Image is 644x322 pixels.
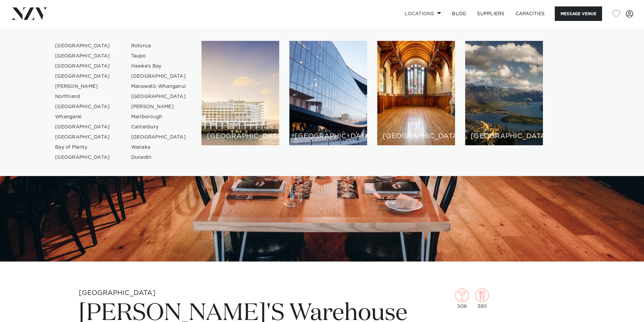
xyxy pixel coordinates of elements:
a: Capacities [510,6,550,21]
a: [GEOGRAPHIC_DATA] [126,92,192,102]
h6: [GEOGRAPHIC_DATA] [207,133,274,140]
a: [GEOGRAPHIC_DATA] [50,71,116,81]
a: [GEOGRAPHIC_DATA] [50,41,116,51]
a: [GEOGRAPHIC_DATA] [50,152,116,163]
a: Northland [50,92,116,102]
a: [GEOGRAPHIC_DATA] [50,102,116,112]
a: Dunedin [126,152,192,163]
a: Whangarei [50,112,116,122]
a: BLOG [447,6,472,21]
a: SUPPLIERS [472,6,510,21]
a: Rotorua [126,41,192,51]
a: [GEOGRAPHIC_DATA] [126,132,192,142]
a: Bay of Plenty [50,142,116,152]
h6: [GEOGRAPHIC_DATA] [471,133,538,140]
div: 506 [455,289,469,309]
a: [GEOGRAPHIC_DATA] [50,132,116,142]
a: Canterbury [126,122,192,132]
a: [GEOGRAPHIC_DATA] [126,71,192,81]
h6: [GEOGRAPHIC_DATA] [383,133,450,140]
a: Marlborough [126,112,192,122]
h6: [GEOGRAPHIC_DATA] [295,133,362,140]
a: [GEOGRAPHIC_DATA] [50,61,116,71]
a: Taupo [126,51,192,61]
img: dining.png [475,289,489,302]
a: Manawatū-Whanganui [126,81,192,92]
img: cocktail.png [455,289,469,302]
a: Christchurch venues [GEOGRAPHIC_DATA] [377,41,455,145]
a: Wanaka [126,142,192,152]
a: [PERSON_NAME] [50,81,116,92]
a: Locations [399,6,447,21]
a: Queenstown venues [GEOGRAPHIC_DATA] [465,41,543,145]
a: [GEOGRAPHIC_DATA] [50,51,116,61]
img: nzv-logo.png [11,7,48,20]
a: [GEOGRAPHIC_DATA] [50,122,116,132]
a: Auckland venues [GEOGRAPHIC_DATA] [201,41,279,145]
button: Message Venue [555,6,602,21]
a: Wellington venues [GEOGRAPHIC_DATA] [289,41,367,145]
a: Hawke's Bay [126,61,192,71]
small: [GEOGRAPHIC_DATA] [79,290,156,296]
div: 380 [475,289,489,309]
a: [PERSON_NAME] [126,102,192,112]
